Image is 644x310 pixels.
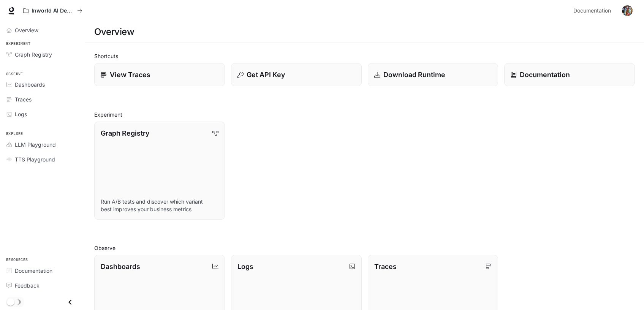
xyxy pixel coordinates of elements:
a: Feedback [3,279,82,292]
h2: Experiment [94,111,635,119]
a: Documentation [504,63,635,86]
span: Documentation [15,267,52,275]
span: TTS Playground [15,155,55,163]
a: Download Runtime [368,63,498,86]
h2: Shortcuts [94,52,635,60]
p: Get API Key [247,70,285,80]
p: Download Runtime [383,70,445,80]
button: Get API Key [231,63,362,86]
p: View Traces [110,70,150,80]
h2: Observe [94,244,635,252]
span: Logs [15,110,27,118]
button: Close drawer [62,294,79,310]
p: Inworld AI Demos [32,8,74,14]
p: Documentation [520,70,570,80]
span: Feedback [15,282,40,289]
button: All workspaces [20,3,86,18]
a: Overview [3,24,82,37]
span: Traces [15,95,32,103]
p: Run A/B tests and discover which variant best improves your business metrics [101,198,218,213]
a: Logs [3,108,82,121]
a: Graph RegistryRun A/B tests and discover which variant best improves your business metrics [94,122,225,220]
p: Traces [374,261,397,272]
h1: Overview [94,24,134,40]
a: Documentation [570,3,617,18]
span: Dark mode toggle [7,297,14,306]
p: Dashboards [101,261,140,272]
span: LLM Playground [15,141,56,149]
a: Traces [3,93,82,106]
span: Graph Registry [15,51,52,59]
a: View Traces [94,63,225,86]
p: Logs [237,261,253,272]
a: Graph Registry [3,48,82,61]
p: Graph Registry [101,128,149,138]
span: Overview [15,26,38,34]
img: User avatar [622,5,633,16]
a: Documentation [3,264,82,277]
span: Dashboards [15,81,45,89]
a: TTS Playground [3,153,82,166]
a: Dashboards [3,78,82,91]
span: Documentation [573,6,611,16]
a: LLM Playground [3,138,82,151]
button: User avatar [620,3,635,18]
